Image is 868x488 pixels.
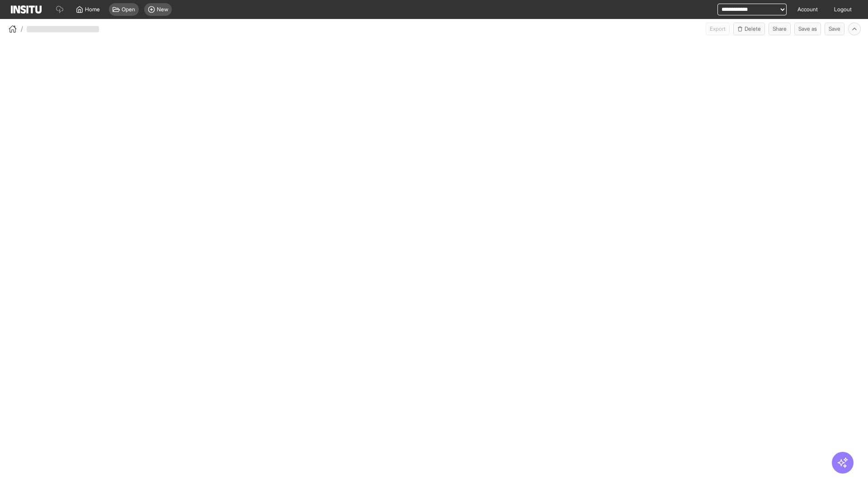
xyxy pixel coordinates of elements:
[706,23,730,35] span: Can currently only export from Insights reports.
[7,23,23,34] button: /
[157,6,168,13] span: New
[706,23,730,35] button: Export
[825,23,844,35] button: Save
[769,23,791,35] button: Share
[21,24,23,33] span: /
[794,23,821,35] button: Save as
[85,6,100,13] span: Home
[122,6,135,13] span: Open
[11,5,42,14] img: Logo
[733,23,765,35] button: Delete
